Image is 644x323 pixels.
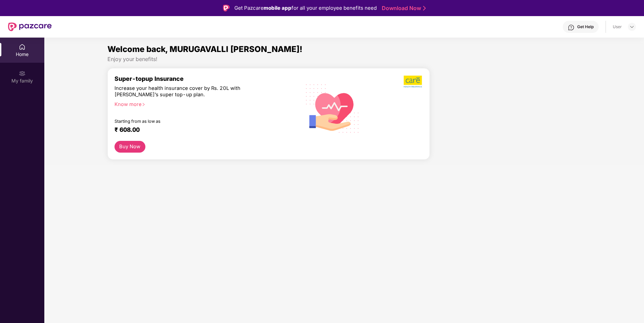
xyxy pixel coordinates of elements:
[19,70,26,77] img: svg+xml;base64,PHN2ZyB3aWR0aD0iMjAiIGhlaWdodD0iMjAiIHZpZXdCb3g9IjAgMCAyMCAyMCIgZmlsbD0ibm9uZSIgeG...
[577,24,594,30] div: Get Help
[223,5,230,11] img: Logo
[234,4,377,12] div: Get Pazcare for all your employee benefits need
[107,56,581,63] div: Enjoy your benefits!
[114,101,290,106] div: Know more
[142,103,145,106] span: right
[264,5,291,11] strong: mobile app
[114,119,266,123] div: Starting from as low as
[8,22,52,31] img: New Pazcare Logo
[114,75,294,82] div: Super-topup Insurance
[404,75,423,88] img: b5dec4f62d2307b9de63beb79f102df3.png
[19,44,26,50] img: svg+xml;base64,PHN2ZyBpZD0iSG9tZSIgeG1sbnM9Imh0dHA6Ly93d3cudzMub3JnLzIwMDAvc3ZnIiB3aWR0aD0iMjAiIG...
[114,85,265,98] div: Increase your health insurance cover by Rs. 20L with [PERSON_NAME]’s super top-up plan.
[114,126,288,134] div: ₹ 608.00
[568,24,574,31] img: svg+xml;base64,PHN2ZyBpZD0iSGVscC0zMngzMiIgeG1sbnM9Imh0dHA6Ly93d3cudzMub3JnLzIwMDAvc3ZnIiB3aWR0aD...
[114,141,145,153] button: Buy Now
[107,44,303,54] span: Welcome back, MURUGAVALLI [PERSON_NAME]!
[301,75,365,141] img: svg+xml;base64,PHN2ZyB4bWxucz0iaHR0cDovL3d3dy53My5vcmcvMjAwMC9zdmciIHhtbG5zOnhsaW5rPSJodHRwOi8vd3...
[613,24,622,30] div: User
[423,5,426,12] img: Stroke
[629,24,635,30] img: svg+xml;base64,PHN2ZyBpZD0iRHJvcGRvd24tMzJ4MzIiIHhtbG5zPSJodHRwOi8vd3d3LnczLm9yZy8yMDAwL3N2ZyIgd2...
[382,5,424,12] a: Download Now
